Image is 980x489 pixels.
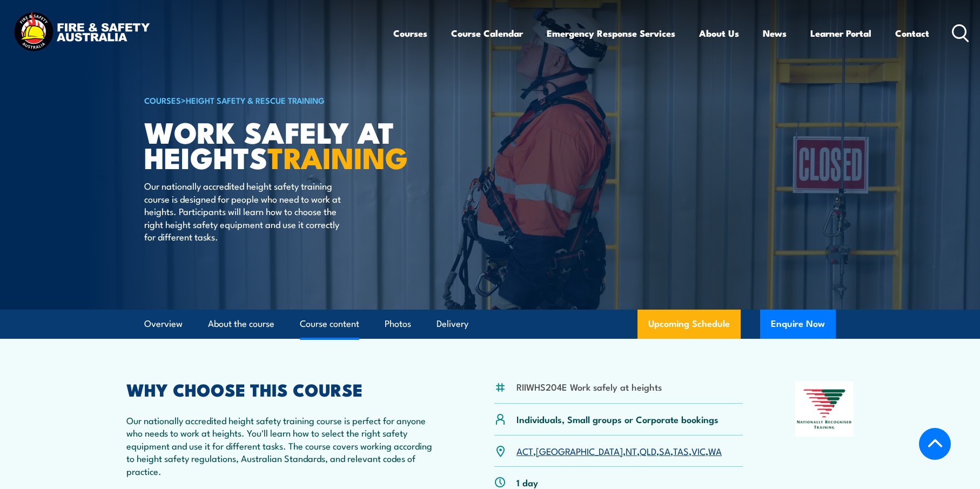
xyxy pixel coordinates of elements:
a: VIC [692,444,706,457]
a: ACT [516,444,533,457]
a: Courses [393,19,427,48]
a: Delivery [437,310,468,338]
a: [GEOGRAPHIC_DATA] [536,444,623,457]
a: Course Calendar [451,19,523,48]
a: About Us [699,19,739,48]
a: Contact [895,19,929,48]
img: Nationally Recognised Training logo. [795,381,854,437]
a: SA [659,444,670,457]
a: About the course [208,310,274,338]
a: QLD [640,444,656,457]
a: News [763,19,787,48]
p: , , , , , , , [516,445,722,457]
h2: WHY CHOOSE THIS COURSE [126,381,442,397]
p: Our nationally accredited height safety training course is perfect for anyone who needs to work a... [126,414,442,477]
a: Emergency Response Services [547,19,675,48]
a: NT [626,444,637,457]
p: Individuals, Small groups or Corporate bookings [516,413,719,425]
h6: > [144,93,411,106]
a: Learner Portal [810,19,871,48]
a: Height Safety & Rescue Training [186,94,325,106]
a: TAS [673,444,689,457]
li: RIIWHS204E Work safely at heights [516,380,662,393]
a: Course content [300,310,359,338]
p: 1 day [516,476,538,488]
a: Upcoming Schedule [637,310,741,339]
strong: TRAINING [267,134,408,179]
h1: Work Safely at Heights [144,119,411,169]
button: Enquire Now [760,310,836,339]
a: WA [708,444,722,457]
a: COURSES [144,94,181,106]
a: Overview [144,310,183,338]
p: Our nationally accredited height safety training course is designed for people who need to work a... [144,179,341,243]
a: Photos [385,310,411,338]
